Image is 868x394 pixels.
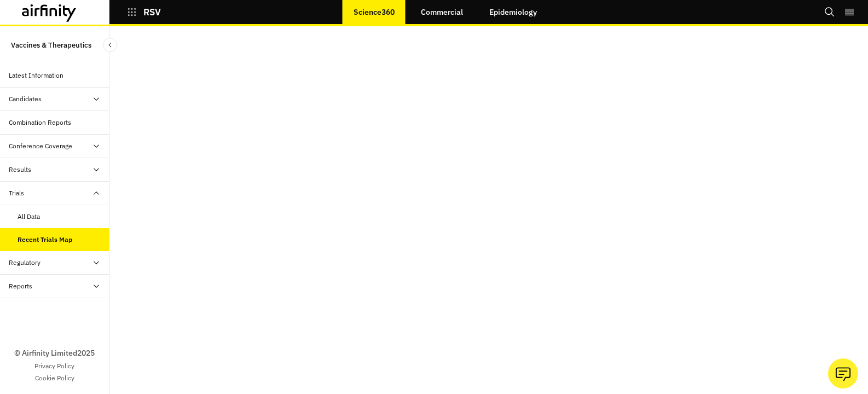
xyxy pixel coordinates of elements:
a: Privacy Policy [34,361,74,371]
div: Combination Reports [9,118,71,128]
div: Candidates [9,94,42,104]
a: Cookie Policy [35,373,74,383]
button: Close Sidebar [103,38,117,52]
p: Science360 [354,8,395,16]
div: Trials [9,188,24,198]
p: Vaccines & Therapeutics [11,35,91,55]
div: Reports [9,281,32,291]
div: All Data [18,212,40,222]
button: Search [824,3,835,21]
p: © Airfinity Limited 2025 [14,347,95,359]
div: Conference Coverage [9,141,72,151]
p: RSV [143,7,161,17]
button: RSV [127,3,161,21]
div: Regulatory [9,258,40,268]
div: Recent Trials Map [18,235,72,245]
div: Results [9,165,31,175]
button: Ask our analysts [828,358,858,389]
div: Latest Information [9,71,63,80]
